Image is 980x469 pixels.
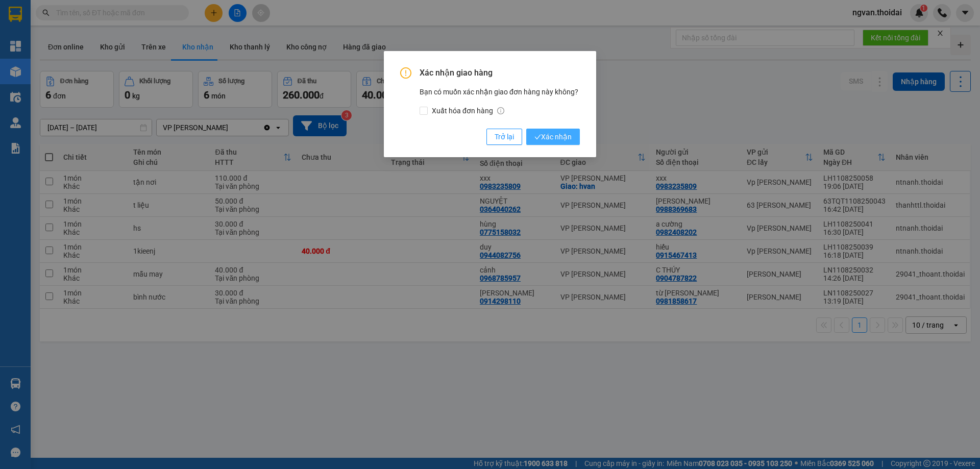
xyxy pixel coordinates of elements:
[497,107,504,114] span: info-circle
[420,86,580,116] div: Bạn có muốn xác nhận giao đơn hàng này không?
[486,129,522,145] button: Trở lại
[420,67,580,79] span: Xác nhận giao hàng
[400,67,411,79] span: exclamation-circle
[9,8,92,41] strong: CÔNG TY TNHH DỊCH VỤ DU LỊCH THỜI ĐẠI
[495,131,514,142] span: Trở lại
[534,134,541,140] span: check
[534,131,572,142] span: Xác nhận
[96,68,174,79] span: 31NQT1208250065
[428,105,508,116] span: Xuất hóa đơn hàng
[4,36,6,88] img: logo
[7,44,95,80] span: Chuyển phát nhanh: [GEOGRAPHIC_DATA] - [GEOGRAPHIC_DATA]
[526,129,580,145] button: checkXác nhận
